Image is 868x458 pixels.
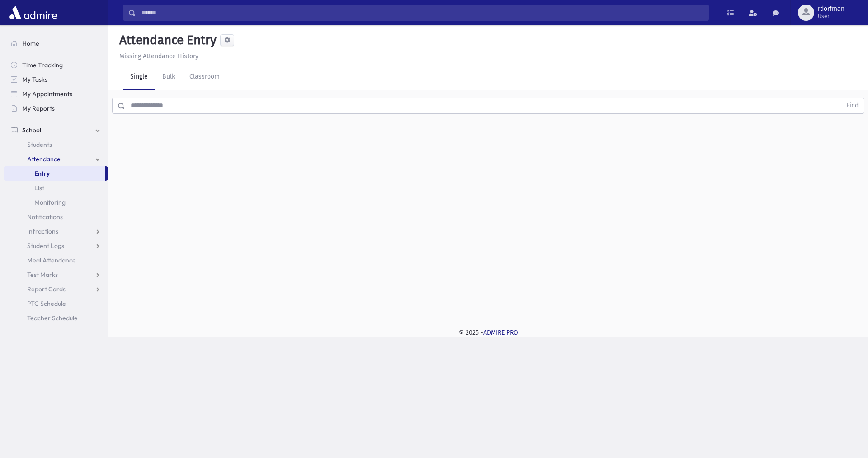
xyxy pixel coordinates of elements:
[818,13,844,20] span: User
[22,90,72,98] span: My Appointments
[22,39,39,47] span: Home
[4,58,108,72] a: Time Tracking
[27,155,61,163] span: Attendance
[182,65,227,90] a: Classroom
[4,101,108,116] a: My Reports
[116,52,198,60] a: Missing Attendance History
[27,314,78,322] span: Teacher Schedule
[34,198,66,206] span: Monitoring
[116,33,217,48] h5: Attendance Entry
[4,72,108,87] a: My Tasks
[4,166,105,181] a: Entry
[123,65,155,90] a: Single
[27,271,58,279] span: Test Marks
[4,267,108,282] a: Test Marks
[34,169,50,178] span: Entry
[4,210,108,224] a: Notifications
[818,5,844,13] span: rdorfman
[22,104,55,112] span: My Reports
[22,61,63,69] span: Time Tracking
[27,140,52,149] span: Students
[4,224,108,238] a: Infractions
[27,242,64,250] span: Student Logs
[27,213,63,221] span: Notifications
[4,253,108,267] a: Meal Attendance
[4,36,108,51] a: Home
[841,98,864,113] button: Find
[22,75,47,84] span: My Tasks
[4,296,108,311] a: PTC Schedule
[4,137,108,152] a: Students
[27,299,66,308] span: PTC Schedule
[34,184,44,192] span: List
[4,152,108,166] a: Attendance
[483,329,518,336] a: ADMIRE PRO
[4,87,108,101] a: My Appointments
[7,4,59,22] img: AdmirePro
[27,285,66,293] span: Report Cards
[4,195,108,210] a: Monitoring
[123,328,854,337] div: © 2025 -
[4,123,108,137] a: School
[4,238,108,253] a: Student Logs
[4,311,108,325] a: Teacher Schedule
[4,282,108,296] a: Report Cards
[27,227,58,235] span: Infractions
[4,181,108,195] a: List
[27,256,76,264] span: Meal Attendance
[119,52,198,60] u: Missing Attendance History
[155,65,182,90] a: Bulk
[22,126,41,134] span: School
[136,5,708,21] input: Search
